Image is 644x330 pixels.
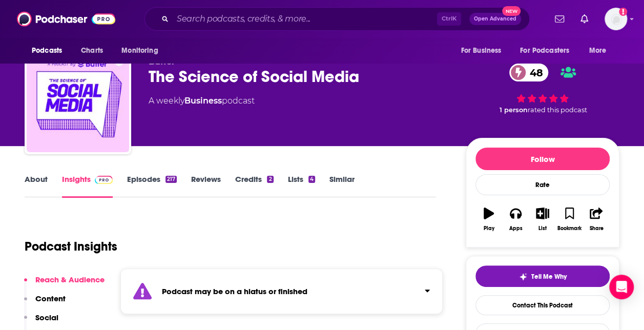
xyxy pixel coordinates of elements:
a: Charts [74,41,109,60]
button: List [529,201,556,238]
span: More [589,44,607,58]
a: Contact This Podcast [475,295,610,315]
a: About [25,174,48,198]
a: InsightsPodchaser Pro [62,174,113,198]
a: 48 [509,64,548,81]
button: Play [475,201,502,238]
input: Search podcasts, credits, & more... [173,11,437,27]
img: Podchaser Pro [95,176,113,184]
div: 4 [308,176,315,183]
div: Rate [475,174,610,195]
div: List [538,225,547,232]
div: Open Intercom Messenger [609,275,634,299]
img: Podchaser - Follow, Share and Rate Podcasts [17,9,115,29]
span: For Business [461,44,501,58]
section: Click to expand status details [120,269,443,314]
span: rated this podcast [528,106,587,114]
a: Reviews [191,174,221,198]
span: Charts [81,44,103,58]
button: Bookmark [556,201,583,238]
button: Apps [502,201,529,238]
span: Logged in as amooers [605,8,627,30]
button: open menu [453,41,514,60]
a: Show notifications dropdown [551,10,568,28]
div: Share [589,225,603,232]
span: Open Advanced [474,16,516,22]
a: Show notifications dropdown [576,10,592,28]
img: tell me why sparkle [519,273,527,281]
button: open menu [513,41,584,60]
div: Bookmark [557,225,581,232]
button: open menu [25,41,75,60]
span: Tell Me Why [531,273,567,281]
img: The Science of Social Media [27,50,129,152]
div: 48 1 personrated this podcast [466,57,619,120]
a: Episodes217 [127,174,177,198]
button: Follow [475,148,610,170]
div: Apps [509,225,523,232]
p: Content [35,294,66,303]
button: Share [583,201,610,238]
a: Credits2 [235,174,273,198]
svg: Add a profile image [619,8,627,16]
p: Social [35,313,58,322]
span: 48 [520,64,548,81]
a: Lists4 [288,174,315,198]
span: Monitoring [121,44,158,58]
span: Ctrl K [437,12,461,26]
button: Show profile menu [605,8,627,30]
p: Reach & Audience [35,275,105,284]
a: Business [184,96,222,106]
button: open menu [582,41,619,60]
img: User Profile [605,8,627,30]
strong: Podcast may be on a hiatus or finished [162,286,307,296]
div: A weekly podcast [149,95,255,107]
div: 217 [165,176,177,183]
button: tell me why sparkleTell Me Why [475,265,610,287]
a: Similar [329,174,355,198]
div: Play [484,225,494,232]
span: New [502,6,521,16]
button: Reach & Audience [24,275,105,294]
button: Content [24,294,66,313]
h1: Podcast Insights [25,239,117,254]
button: open menu [114,41,171,60]
div: Search podcasts, credits, & more... [144,7,530,31]
span: 1 person [500,106,528,114]
div: 2 [267,176,273,183]
span: Podcasts [32,44,62,58]
span: For Podcasters [520,44,569,58]
button: Open AdvancedNew [469,13,521,25]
